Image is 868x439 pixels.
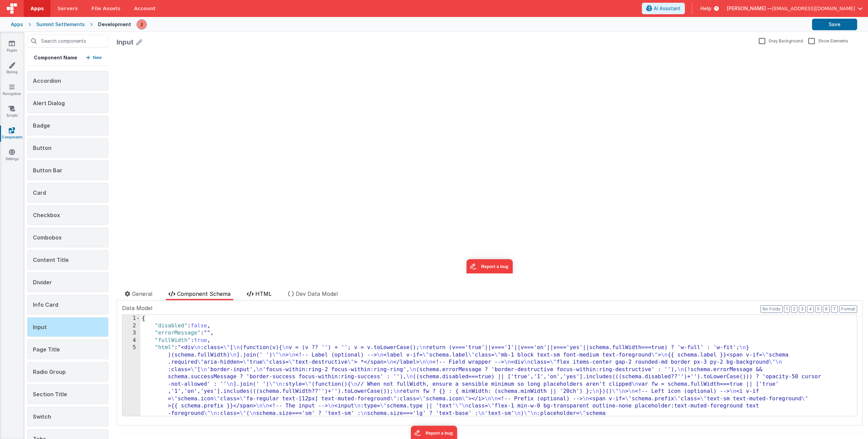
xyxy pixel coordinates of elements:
[701,5,711,12] span: Help
[98,21,131,28] div: Development
[33,212,60,218] span: Checkbox
[839,305,857,313] button: Format
[132,290,152,297] span: General
[350,210,396,224] iframe: Marker.io feedback button
[11,21,23,28] div: Apps
[812,19,857,30] button: Save
[815,305,822,313] button: 5
[799,305,806,313] button: 3
[33,77,61,84] span: Accordion
[33,189,46,196] span: Card
[727,5,772,12] span: [PERSON_NAME] —
[31,5,44,12] span: Apps
[33,346,60,353] span: Page Title
[808,37,848,44] label: Show Elements
[791,305,797,313] button: 2
[33,100,65,107] span: Alert Dialog
[36,21,85,28] div: Summit Settlements
[761,305,783,313] button: No Folds
[33,368,66,375] span: Radio Group
[34,54,77,61] h5: Component Name
[177,290,231,297] span: Component Schema
[27,35,108,47] input: Search components
[122,304,152,312] span: Data Model
[33,324,47,330] span: Input
[117,37,134,47] div: Input
[33,256,69,263] span: Content Title
[33,145,52,151] span: Button
[831,305,838,313] button: 7
[57,5,78,12] span: Servers
[654,5,680,12] span: AI Assistant
[122,337,140,344] div: 4
[296,290,338,297] span: Dev Data Model
[255,290,272,297] span: HTML
[642,3,685,14] button: AI Assistant
[33,234,62,241] span: Combobox
[33,279,52,286] span: Divider
[784,305,790,313] button: 1
[137,20,146,29] img: 67cf703950b6d9cd5ee0aacca227d490
[92,5,121,12] span: File Assets
[33,391,67,398] span: Section Title
[33,122,50,129] span: Badge
[727,5,863,12] button: [PERSON_NAME] — [EMAIL_ADDRESS][DOMAIN_NAME]
[122,322,140,330] div: 2
[33,167,62,174] span: Button Bar
[772,5,855,12] span: [EMAIL_ADDRESS][DOMAIN_NAME]
[33,413,51,420] span: Switch
[122,329,140,337] div: 3
[93,54,102,61] p: New
[823,305,830,313] button: 6
[122,315,140,322] div: 1
[759,37,803,44] label: Gray Background
[86,54,102,61] button: New
[33,301,58,308] span: Info Card
[807,305,814,313] button: 4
